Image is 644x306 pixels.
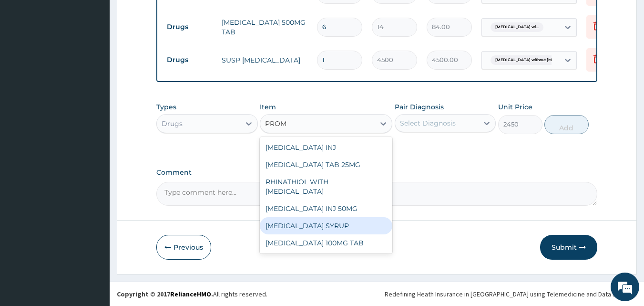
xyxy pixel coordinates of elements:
footer: All rights reserved. [110,282,644,306]
div: [MEDICAL_DATA] INJ 50MG [260,200,392,217]
td: Drugs [162,18,217,36]
div: Minimize live chat window [156,5,179,28]
div: [MEDICAL_DATA] TAB 25MG [260,156,392,173]
label: Unit Price [498,102,532,112]
label: Pair Diagnosis [395,102,444,112]
div: Chat with us now [50,53,160,66]
div: Redefining Heath Insurance in [GEOGRAPHIC_DATA] using Telemedicine and Data Science! [385,289,637,299]
span: [MEDICAL_DATA] without [MEDICAL_DATA] [491,55,587,65]
a: RelianceHMO [170,290,211,298]
img: d_794563401_company_1708531726252_794563401 [18,48,39,72]
div: RHINATHIOL WITH [MEDICAL_DATA] [260,173,392,200]
button: Add [544,115,589,134]
label: Comment [156,169,598,177]
td: [MEDICAL_DATA] 500MG TAB [217,13,312,42]
div: [MEDICAL_DATA] SYRUP [260,217,392,234]
div: [MEDICAL_DATA] 100MG TAB [260,234,392,252]
div: [MEDICAL_DATA] INJ [260,139,392,156]
span: [MEDICAL_DATA] wi... [491,22,543,32]
strong: Copyright © 2017 . [117,290,213,298]
td: Drugs [162,51,217,69]
span: We're online! [55,92,132,189]
button: Previous [156,235,211,260]
td: SUSP [MEDICAL_DATA] [217,51,312,70]
div: Drugs [162,119,183,128]
textarea: Type your message and hit 'Enter' [5,204,182,238]
label: Item [260,102,276,112]
div: Select Diagnosis [400,118,456,128]
label: Types [156,103,176,111]
button: Submit [540,235,597,260]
